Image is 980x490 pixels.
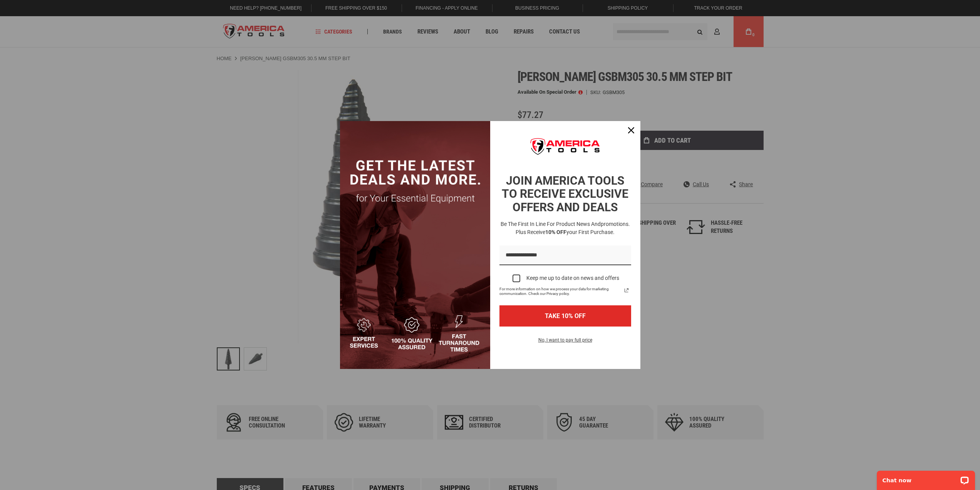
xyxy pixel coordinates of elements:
[622,121,640,140] button: Close
[502,174,628,214] strong: JOIN AMERICA TOOLS TO RECEIVE EXCLUSIVE OFFERS AND DEALS
[545,229,566,235] strong: 10% OFF
[499,287,622,296] span: For more information on how we process your data for marketing communication. Check our Privacy p...
[622,286,631,295] a: Read our Privacy Policy
[499,246,631,265] input: Email field
[532,336,598,349] button: No, I want to pay full price
[628,127,634,133] svg: close icon
[499,305,631,327] button: TAKE 10% OFF
[526,275,619,281] div: Keep me up to date on news and offers
[622,286,631,295] svg: link icon
[872,466,980,490] iframe: LiveChat chat widget
[498,220,633,236] h3: Be the first in line for product news and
